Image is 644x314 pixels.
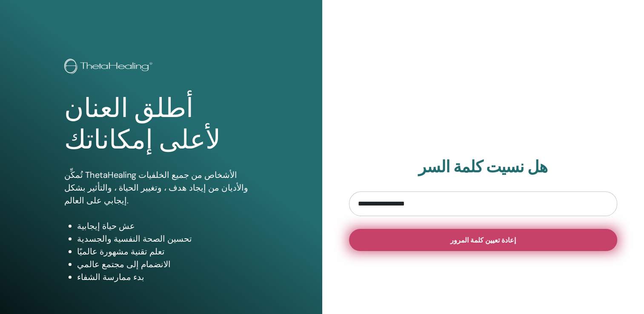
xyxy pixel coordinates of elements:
button: إعادة تعيين كلمة المرور [349,229,618,251]
li: الانضمام إلى مجتمع عالمي [77,258,258,271]
li: بدء ممارسة الشفاء [77,271,258,283]
span: إعادة تعيين كلمة المرور [450,236,516,245]
li: عش حياة إيجابية [77,220,258,232]
h2: هل نسيت كلمة السر [349,157,618,177]
p: تُمكِّن ThetaHealing الأشخاص من جميع الخلفيات والأديان من إيجاد هدف ، وتغيير الحياة ، والتأثير بش... [64,168,258,207]
li: تحسين الصحة النفسية والجسدية [77,232,258,245]
li: تعلم تقنية مشهورة عالميًا [77,245,258,258]
h1: أطلق العنان لأعلى إمكاناتك [64,93,258,156]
